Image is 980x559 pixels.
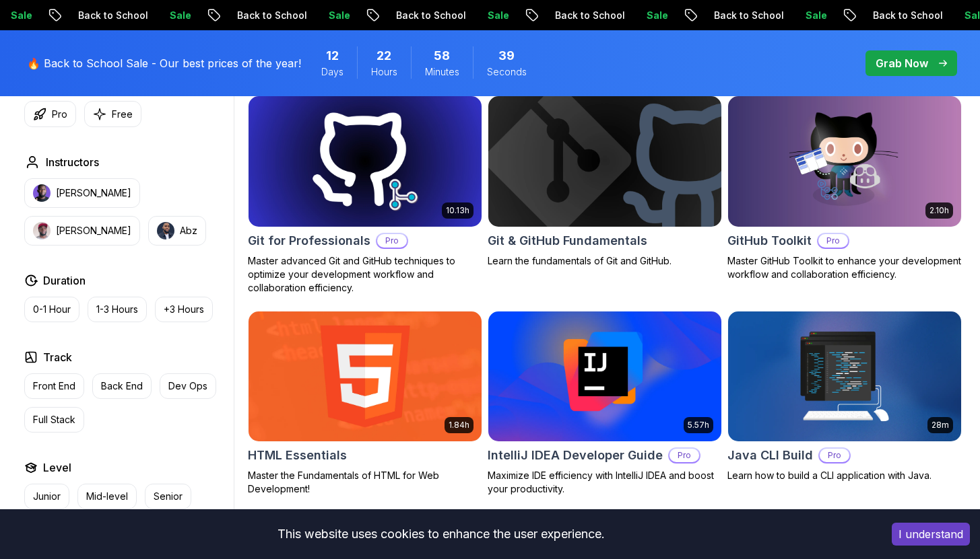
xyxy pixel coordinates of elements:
[786,9,829,22] p: Sale
[876,55,928,71] p: Grab Now
[33,222,51,239] img: instructor img
[160,373,216,399] button: Dev Ops
[148,216,206,246] button: instructor imgAbz
[488,254,722,268] p: Learn the fundamentals of Git and GitHub.
[425,65,459,79] span: Minutes
[24,297,79,322] button: 0-1 Hour
[727,254,962,281] p: Master GitHub Toolkit to enhance your development workflow and collaboration efficiency.
[487,65,527,79] span: Seconds
[10,519,872,549] div: This website uses cookies to enhance the user experience.
[33,184,51,202] img: instructor img
[727,311,962,483] a: Java CLI Build card28mJava CLI BuildProLearn how to build a CLI application with Java.
[449,420,469,431] p: 1.84h
[892,523,970,546] button: Accept cookies
[157,222,174,239] img: instructor img
[150,9,193,22] p: Sale
[88,297,147,322] button: 1-3 Hours
[818,234,848,248] p: Pro
[488,311,722,496] a: IntelliJ IDEA Developer Guide card5.57hIntelliJ IDEA Developer GuideProMaximize IDE efficiency wi...
[24,407,84,433] button: Full Stack
[488,446,663,465] h2: IntelliJ IDEA Developer Guide
[728,96,961,227] img: GitHub Toolkit card
[488,311,721,442] img: IntelliJ IDEA Developer Guide card
[248,96,482,295] a: Git for Professionals card10.13hGit for ProfessionalsProMaster advanced Git and GitHub techniques...
[33,413,75,426] p: Full Stack
[535,9,627,22] p: Back to School
[488,469,722,496] p: Maximize IDE efficiency with IntelliJ IDEA and boost your productivity.
[248,469,482,496] p: Master the Fundamentals of HTML for Web Development!
[164,303,204,316] p: +3 Hours
[96,303,138,316] p: 1-3 Hours
[77,484,137,509] button: Mid-level
[820,449,849,462] p: Pro
[24,373,84,399] button: Front End
[52,108,67,121] p: Pro
[309,9,352,22] p: Sale
[101,379,143,393] p: Back End
[24,178,140,208] button: instructor img[PERSON_NAME]
[377,234,407,248] p: Pro
[218,9,309,22] p: Back to School
[248,254,482,295] p: Master advanced Git and GitHub techniques to optimize your development workflow and collaboration...
[248,446,347,465] h2: HTML Essentials
[145,484,191,509] button: Senior
[446,205,469,216] p: 10.13h
[688,420,709,431] p: 5.57h
[33,379,75,393] p: Front End
[92,373,152,399] button: Back End
[248,311,482,496] a: HTML Essentials card1.84hHTML EssentialsMaster the Fundamentals of HTML for Web Development!
[154,490,183,503] p: Senior
[326,46,339,65] span: 12 Days
[498,46,515,65] span: 39 Seconds
[59,9,150,22] p: Back to School
[56,224,131,237] p: [PERSON_NAME]
[694,9,786,22] p: Back to School
[488,231,647,250] h2: Git & GitHub Fundamentals
[377,9,468,22] p: Back to School
[728,311,961,442] img: Java CLI Build card
[434,46,450,65] span: 58 Minutes
[155,297,213,322] button: +3 Hours
[168,379,207,393] p: Dev Ops
[248,231,370,250] h2: Git for Professionals
[249,96,482,227] img: Git for Professionals card
[24,216,140,246] button: instructor img[PERSON_NAME]
[43,349,72,365] h2: Track
[727,446,813,465] h2: Java CLI Build
[727,469,962,482] p: Learn how to build a CLI application with Java.
[56,186,131,200] p: [PERSON_NAME]
[488,96,721,227] img: Git & GitHub Fundamentals card
[929,205,949,216] p: 2.10h
[321,65,344,79] span: Days
[27,55,301,71] p: 🔥 Back to School Sale - Our best prices of the year!
[33,303,71,316] p: 0-1 Hour
[727,231,812,250] h2: GitHub Toolkit
[112,108,133,121] p: Free
[43,272,86,289] h2: Duration
[669,449,699,462] p: Pro
[24,484,69,509] button: Junior
[180,224,197,237] p: Abz
[371,65,397,79] span: Hours
[727,96,962,281] a: GitHub Toolkit card2.10hGitHub ToolkitProMaster GitHub Toolkit to enhance your development workfl...
[84,101,141,127] button: Free
[488,96,722,268] a: Git & GitHub Fundamentals cardGit & GitHub FundamentalsLearn the fundamentals of Git and GitHub.
[249,311,482,442] img: HTML Essentials card
[627,9,670,22] p: Sale
[24,101,76,127] button: Pro
[43,459,71,476] h2: Level
[33,490,61,503] p: Junior
[932,420,949,431] p: 28m
[86,490,128,503] p: Mid-level
[377,46,391,65] span: 22 Hours
[468,9,511,22] p: Sale
[853,9,945,22] p: Back to School
[46,154,99,170] h2: Instructors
